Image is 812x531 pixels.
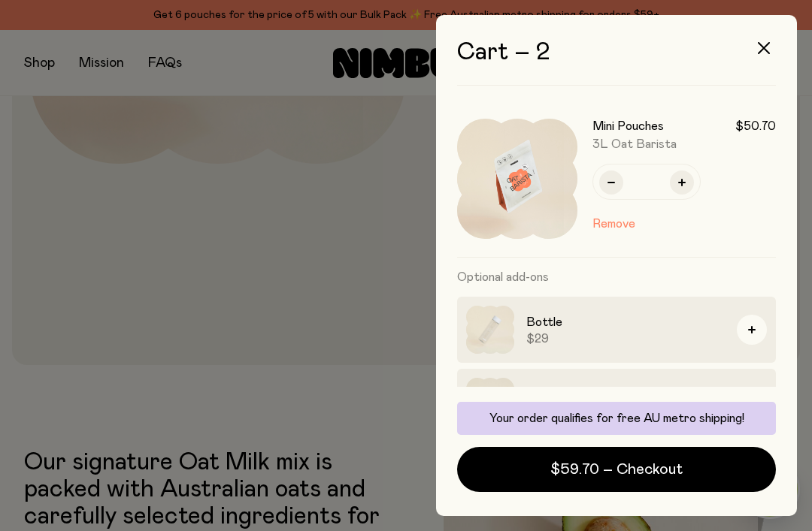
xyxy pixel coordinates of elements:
span: $29 [526,331,725,346]
p: Your order qualifies for free AU metro shipping! [466,411,767,426]
span: $59.70 – Checkout [550,459,683,480]
span: 3L Oat Barista [592,138,677,150]
h3: Optional add-ons [457,258,776,297]
h3: Mini Pouches [592,119,664,134]
h3: Replacement Seal [526,385,725,403]
h2: Cart – 2 [457,39,776,66]
span: $50.70 [735,119,776,134]
h3: Bottle [526,313,725,331]
button: Remove [592,215,635,233]
button: $59.70 – Checkout [457,447,776,492]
